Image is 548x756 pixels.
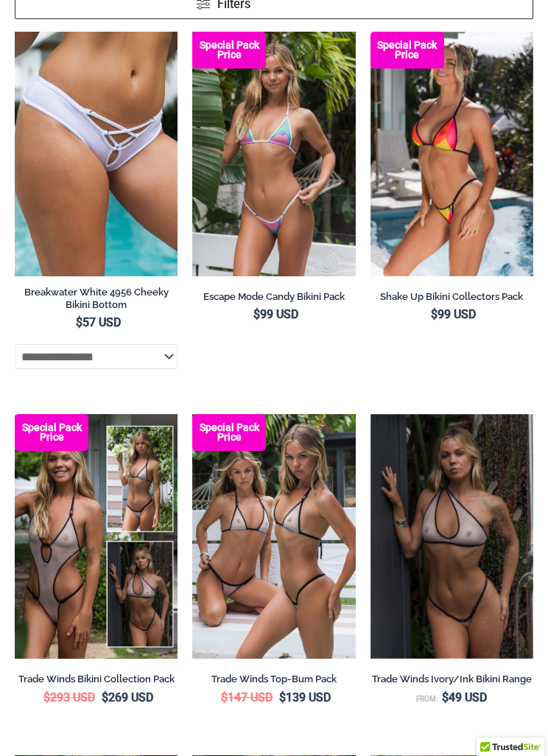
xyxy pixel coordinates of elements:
[43,690,50,704] span: $
[279,690,286,704] span: $
[370,414,533,659] img: Trade Winds IvoryInk 384 Top 453 Micro 04
[279,690,331,704] bdi: 139 USD
[15,286,178,311] h2: Breakwater White 4956 Cheeky Bikini Bottom
[370,673,533,685] h2: Trade Winds Ivory/Ink Bikini Range
[442,690,449,704] span: $
[15,414,178,659] a: Collection Pack (1) Trade Winds IvoryInk 317 Top 469 Thong 11Trade Winds IvoryInk 317 Top 469 Tho...
[76,315,82,329] span: $
[15,423,88,442] b: Special Pack Price
[15,286,178,316] a: Breakwater White 4956 Cheeky Bikini Bottom
[370,290,533,308] a: Shake Up Bikini Collectors Pack
[15,673,178,685] h2: Trade Winds Bikini Collection Pack
[370,32,533,276] a: Shake Up Sunset 3145 Top 4145 Bottom 04 Shake Up Sunset 3145 Top 4145 Bottom 05Shake Up Sunset 31...
[43,690,95,704] bdi: 293 USD
[253,307,298,321] bdi: 99 USD
[192,41,266,60] b: Special Pack Price
[15,32,178,276] a: Breakwater White 4956 Shorts 01Breakwater White 341 Top 4956 Shorts 04Breakwater White 341 Top 49...
[253,307,260,321] span: $
[370,673,533,690] a: Trade Winds Ivory/Ink Bikini Range
[221,690,228,704] span: $
[192,290,355,308] a: Escape Mode Candy Bikini Pack
[192,414,355,659] img: Top Bum Pack (1)
[192,423,266,442] b: Special Pack Price
[370,41,444,60] b: Special Pack Price
[431,307,438,321] span: $
[192,673,355,685] h2: Trade Winds Top-Bum Pack
[416,695,438,703] span: From:
[192,673,355,690] a: Trade Winds Top-Bum Pack
[102,690,108,704] span: $
[15,673,178,690] a: Trade Winds Bikini Collection Pack
[15,32,178,276] img: Breakwater White 4956 Shorts 01
[442,690,487,704] bdi: 49 USD
[102,690,153,704] bdi: 269 USD
[76,315,121,329] bdi: 57 USD
[431,307,476,321] bdi: 99 USD
[370,290,533,303] h2: Shake Up Bikini Collectors Pack
[370,414,533,659] a: Trade Winds IvoryInk 384 Top 453 Micro 04Trade Winds IvoryInk 384 Top 469 Thong 03Trade Winds Ivo...
[192,32,355,276] a: Escape Mode Candy 3151 Top 4151 Bottom 02 Escape Mode Candy 3151 Top 4151 Bottom 04Escape Mode Ca...
[192,32,355,276] img: Escape Mode Candy 3151 Top 4151 Bottom 02
[370,32,533,276] img: Shake Up Sunset 3145 Top 4145 Bottom 04
[192,414,355,659] a: Top Bum Pack (1) Trade Winds IvoryInk 317 Top 453 Micro 03Trade Winds IvoryInk 317 Top 453 Micro 03
[192,290,355,303] h2: Escape Mode Candy Bikini Pack
[221,690,273,704] bdi: 147 USD
[15,414,178,659] img: Collection Pack (1)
